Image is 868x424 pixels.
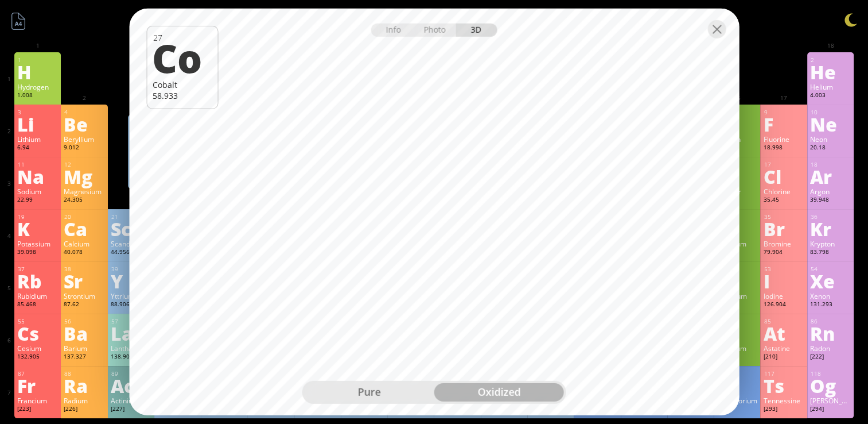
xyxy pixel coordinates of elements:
div: pure [305,383,434,402]
div: Rn [810,324,851,342]
div: Kr [810,219,851,238]
div: Xe [810,272,851,290]
div: F [763,115,804,133]
div: Argon [810,187,851,196]
div: 131.293 [810,300,851,310]
div: Xenon [810,291,851,300]
div: 83.798 [810,248,851,257]
div: 40.078 [64,248,104,257]
div: Cl [763,167,804,186]
div: 22.99 [17,196,58,205]
div: Chlorine [763,187,804,196]
div: Cesium [17,344,58,353]
div: 9 [764,109,804,116]
div: Cs [17,324,58,342]
div: At [763,324,804,342]
div: Info [371,24,415,37]
div: 88.906 [111,300,151,310]
div: oxidized [434,383,564,402]
div: 117 [764,370,804,377]
div: 4.003 [810,91,851,101]
div: 39 [111,265,151,273]
div: 19 [18,213,58,221]
div: 55 [18,318,58,325]
div: Potassium [17,239,58,248]
div: Magnesium [64,187,104,196]
div: [210] [763,353,804,362]
div: Barium [64,344,104,353]
div: 1 [18,56,58,64]
div: Hydrogen [17,82,58,91]
div: 21 [111,213,151,221]
div: 56 [64,318,104,325]
div: 18.998 [763,144,804,153]
div: Neon [810,134,851,144]
div: Calcium [64,239,104,248]
div: Ra [64,376,104,395]
div: Helium [810,82,851,91]
div: 137.327 [64,353,104,362]
div: Bromine [763,239,804,248]
div: 1.008 [17,91,58,101]
div: 18 [811,161,851,168]
div: 79.904 [763,248,804,257]
div: 20 [64,213,104,221]
div: Sodium [17,187,58,196]
div: 88 [64,370,104,377]
div: Lanthanum [111,344,151,353]
div: I [763,272,804,290]
div: 20.18 [810,144,851,153]
div: Ca [64,219,104,238]
div: 39.948 [810,196,851,205]
div: [294] [810,405,851,414]
div: Ac [111,376,151,395]
div: 38 [64,265,104,273]
div: 44.956 [111,248,151,257]
div: 3 [18,109,58,116]
div: 35 [764,213,804,221]
div: 2 [811,56,851,64]
div: 24.305 [64,196,104,205]
div: Radon [810,344,851,353]
div: 17 [764,161,804,168]
div: 86 [811,318,851,325]
div: [PERSON_NAME] [810,396,851,405]
div: Photo [415,24,456,37]
div: Sc [111,219,151,238]
div: 39.098 [17,248,58,257]
div: 37 [18,265,58,273]
div: [293] [763,405,804,414]
div: Tennessine [763,396,804,405]
div: [222] [810,353,851,362]
div: 118 [811,370,851,377]
div: Rb [17,272,58,290]
div: Sr [64,272,104,290]
div: 54 [811,265,851,273]
div: Lithium [17,134,58,144]
div: 87.62 [64,300,104,310]
div: Y [111,272,151,290]
div: Og [810,376,851,395]
div: [227] [111,405,151,414]
div: Li [17,115,58,133]
div: Strontium [64,291,104,300]
div: Scandium [111,239,151,248]
div: Ts [763,376,804,395]
div: Ba [64,324,104,342]
div: Actinium [111,396,151,405]
div: H [17,63,58,81]
div: Francium [17,396,58,405]
div: 87 [18,370,58,377]
div: Co [152,38,210,77]
div: 58.933 [153,90,212,101]
div: 10 [811,109,851,116]
div: Iodine [763,291,804,300]
div: Be [64,115,104,133]
div: Yttrium [111,291,151,300]
div: 9.012 [64,144,104,153]
div: 53 [764,265,804,273]
div: 6.94 [17,144,58,153]
div: Radium [64,396,104,405]
div: 11 [18,161,58,168]
div: Br [763,219,804,238]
